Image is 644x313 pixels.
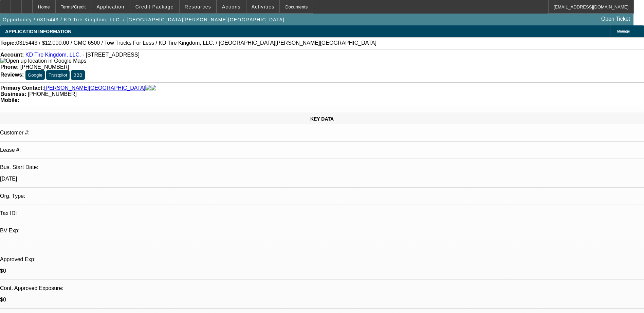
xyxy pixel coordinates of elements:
span: - [STREET_ADDRESS] [82,52,140,58]
span: Manage [617,29,630,33]
span: [PHONE_NUMBER] [20,64,69,70]
button: Application [91,0,129,13]
strong: Mobile: [0,97,19,103]
img: Open up location in Google Maps [0,58,86,64]
span: Actions [222,4,241,9]
a: View Google Maps [0,58,86,64]
button: Resources [180,0,216,13]
img: linkedin-icon.png [151,85,156,91]
button: Google [25,70,45,80]
span: Resources [185,4,211,9]
a: [PERSON_NAME][GEOGRAPHIC_DATA] [44,85,145,91]
span: Credit Package [135,4,174,9]
span: 0315443 / $12,000.00 / GMC 6500 / Tow Trucks For Less / KD Tire Kingdom, LLC. / [GEOGRAPHIC_DATA]... [16,40,376,46]
strong: Account: [0,52,24,58]
span: Application [96,4,124,9]
strong: Primary Contact: [0,85,44,91]
span: APPLICATION INFORMATION [5,29,71,34]
button: Credit Package [130,0,179,13]
button: Activities [246,0,280,13]
strong: Phone: [0,64,19,70]
strong: Business: [0,91,26,97]
span: Opportunity / 0315443 / KD Tire Kingdom, LLC. / [GEOGRAPHIC_DATA][PERSON_NAME][GEOGRAPHIC_DATA] [3,17,284,22]
a: Open Ticket [599,13,633,25]
span: Activities [252,4,275,9]
a: KD Tire Kingdom, LLC. [25,52,81,58]
img: facebook-icon.png [145,85,151,91]
span: KEY DATA [310,116,334,122]
button: BBB [71,70,85,80]
strong: Reviews: [0,72,24,78]
span: [PHONE_NUMBER] [28,91,77,97]
button: Trustpilot [46,70,69,80]
strong: Topic: [0,40,16,46]
button: Actions [217,0,246,13]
